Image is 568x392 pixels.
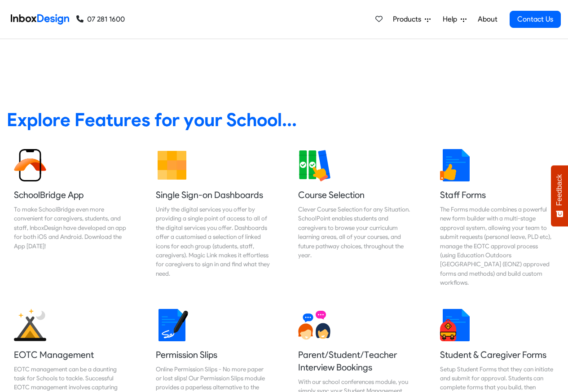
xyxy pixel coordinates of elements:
div: Unify the digital services you offer by providing a single point of access to all of the digital ... [156,205,270,278]
a: Help [439,10,470,28]
h5: Permission Slips [156,348,270,361]
h5: Staff Forms [440,189,554,201]
a: 07 281 1600 [76,14,125,25]
heading: Explore Features for your School... [7,108,561,131]
h5: Single Sign-on Dashboards [156,189,270,201]
img: 2022_01_25_icon_eonz.svg [14,309,46,341]
a: Course Selection Clever Course Selection for any Situation. SchoolPoint enables students and care... [291,142,419,295]
span: Help [443,14,461,25]
img: 2022_01_13_icon_sb_app.svg [14,149,46,181]
button: Feedback - Show survey [551,165,568,226]
img: 2022_01_13_icon_conversation.svg [298,309,330,341]
a: Contact Us [510,11,561,28]
h5: Parent/Student/Teacher Interview Bookings [298,348,412,374]
img: 2022_01_13_icon_course_selection.svg [298,149,330,181]
a: Staff Forms The Forms module combines a powerful new form builder with a multi-stage approval sys... [433,142,561,295]
h5: Student & Caregiver Forms [440,348,554,361]
h5: Course Selection [298,189,412,201]
h5: EOTC Management [14,348,128,361]
img: 2022_01_13_icon_grid.svg [156,149,188,181]
a: Single Sign-on Dashboards Unify the digital services you offer by providing a single point of acc... [149,142,277,295]
span: Feedback [555,174,564,206]
img: 2022_01_13_icon_thumbsup.svg [440,149,472,181]
h5: SchoolBridge App [14,189,128,201]
img: 2022_01_18_icon_signature.svg [156,309,188,341]
div: To make SchoolBridge even more convenient for caregivers, students, and staff, InboxDesign have d... [14,205,128,251]
div: Clever Course Selection for any Situation. SchoolPoint enables students and caregivers to browse ... [298,205,412,260]
div: The Forms module combines a powerful new form builder with a multi-stage approval system, allowin... [440,205,554,287]
a: About [475,10,500,28]
img: 2022_01_13_icon_student_form.svg [440,309,472,341]
a: Products [389,10,434,28]
a: SchoolBridge App To make SchoolBridge even more convenient for caregivers, students, and staff, I... [7,142,135,295]
span: Products [393,14,425,25]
